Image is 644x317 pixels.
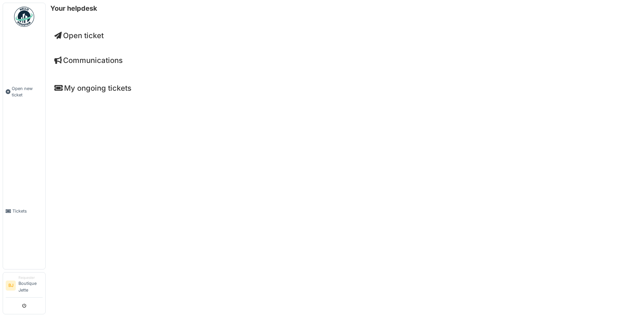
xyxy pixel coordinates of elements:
[14,7,34,27] img: Badge_color-CXgf-gQk.svg
[18,275,43,280] div: Requester
[3,153,45,269] a: Tickets
[6,281,16,291] li: BJ
[6,275,43,298] a: BJ RequesterBoutique Jette
[50,4,97,12] h6: Your helpdesk
[12,85,43,98] span: Open new ticket
[54,84,635,92] h4: My ongoing tickets
[54,31,104,40] a: Open ticket
[18,275,43,296] li: Boutique Jette
[12,208,43,214] span: Tickets
[54,56,635,65] h4: Communications
[3,30,45,153] a: Open new ticket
